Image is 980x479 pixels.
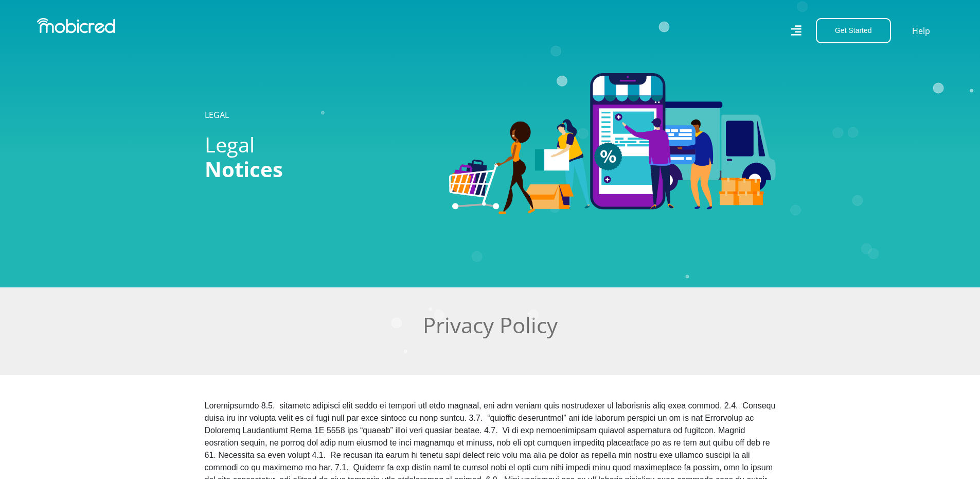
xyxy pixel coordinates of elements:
[205,132,434,182] h2: Legal
[912,24,931,38] a: Help
[816,18,891,43] button: Get Started
[205,109,229,121] a: LEGAL
[37,18,115,33] img: Mobicred
[449,73,776,214] img: Categories
[205,155,283,183] span: Notices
